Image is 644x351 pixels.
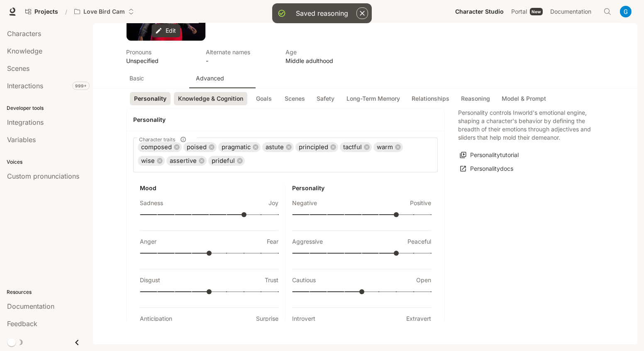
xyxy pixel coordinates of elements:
[267,237,278,246] p: Fear
[62,7,71,16] div: /
[342,92,404,106] button: Long-Term Memory
[34,8,58,15] span: Projects
[292,199,317,207] p: Negative
[292,276,316,284] p: Cautious
[126,48,196,56] p: Pronouns
[410,199,431,207] p: Positive
[140,315,172,323] p: Anticipation
[178,134,189,145] button: Character traits
[407,92,454,106] button: Relationships
[458,162,515,176] a: Personalitydocs
[292,315,315,323] p: Introvert
[256,315,278,323] p: Surprise
[138,156,158,166] span: wise
[152,24,181,38] button: Edit
[617,3,634,20] button: User avatar
[71,3,138,20] button: Open workspace menu
[268,199,278,207] p: Joy
[138,143,175,152] span: composed
[218,142,261,152] div: pragmatic
[166,156,207,166] div: assertive
[295,142,338,152] div: principled
[83,8,125,15] p: Love Bird Cam
[407,237,431,246] p: Peaceful
[129,74,144,82] p: Basic
[530,8,543,15] div: New
[133,116,438,124] h4: Personality
[281,92,309,106] button: Scenes
[166,156,200,166] span: assertive
[208,156,238,166] span: prideful
[296,8,348,18] div: Saved reasoning
[138,156,165,166] div: wise
[130,92,171,106] button: Personality
[340,143,365,152] span: tactful
[550,7,591,17] span: Documentation
[599,3,616,20] button: Open Command Menu
[183,142,217,152] div: poised
[340,142,372,152] div: tactful
[140,276,160,284] p: Disgust
[22,3,62,20] a: Go to projects
[373,142,403,152] div: warm
[262,142,294,152] div: astute
[458,148,521,162] button: Personalitytutorial
[183,143,210,152] span: poised
[140,184,278,192] h6: Mood
[139,136,175,143] span: Character traits
[251,92,277,106] button: Goals
[285,48,355,65] button: Open character details dialog
[416,276,431,284] p: Open
[620,6,632,17] img: User avatar
[208,156,245,166] div: prideful
[312,92,339,106] button: Safety
[285,48,355,56] p: Age
[218,143,254,152] span: pragmatic
[498,92,550,106] button: Model & Prompt
[373,143,396,152] span: warm
[206,56,276,65] p: -
[452,3,507,20] a: Character Studio
[174,92,247,106] button: Knowledge & Cognition
[508,3,546,20] a: PortalNew
[265,276,278,284] p: Trust
[140,237,156,246] p: Anger
[285,56,355,65] p: Middle adulthood
[457,92,494,106] button: Reasoning
[138,142,182,152] div: composed
[196,74,224,82] p: Advanced
[206,48,276,56] p: Alternate names
[206,48,276,65] button: Open character details dialog
[547,3,598,20] a: Documentation
[406,315,431,323] p: Extravert
[126,56,196,65] p: Unspecified
[140,199,163,207] p: Sadness
[262,143,287,152] span: astute
[292,237,323,246] p: Aggressive
[458,109,591,142] p: Personality controls Inworld's emotional engine, shaping a character's behavior by defining the b...
[126,48,196,65] button: Open character details dialog
[295,143,332,152] span: principled
[455,7,504,17] span: Character Studio
[511,7,527,17] span: Portal
[292,184,431,192] h6: Personality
